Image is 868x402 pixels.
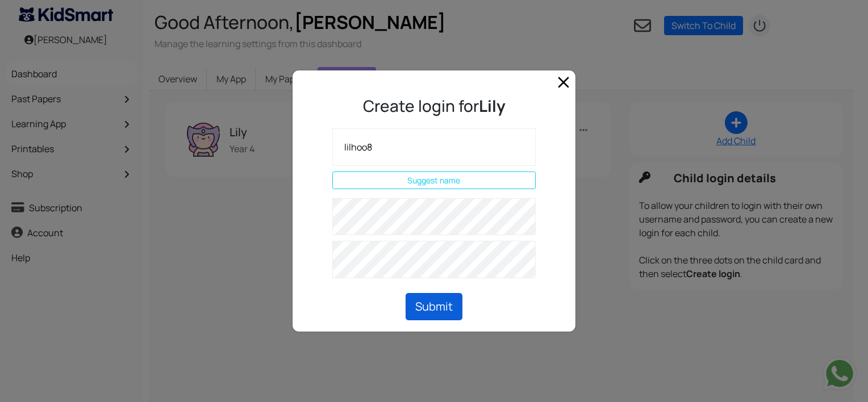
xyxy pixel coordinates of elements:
span: Close [554,73,573,91]
input: Enter Username [332,128,536,166]
h3: Create login for [307,89,561,124]
a: Suggest name [332,171,536,189]
b: Lily [479,95,506,116]
button: Submit [406,293,462,320]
